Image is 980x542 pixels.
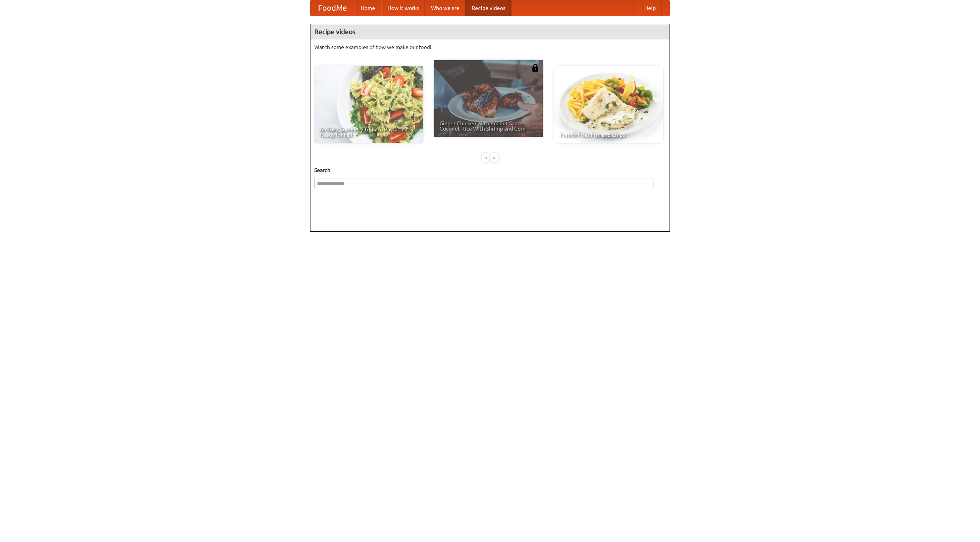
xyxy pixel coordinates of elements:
[531,64,539,72] img: 483408.png
[310,0,354,16] a: FoodMe
[491,153,498,162] div: »
[465,0,511,16] a: Recipe videos
[354,0,381,16] a: Home
[310,24,670,39] h4: Recipe videos
[425,0,465,16] a: Who we are
[314,66,423,143] a: An Easy, Summery Tomato Pasta That's Ready for Fall
[381,0,425,16] a: How it works
[314,166,666,174] h5: Search
[320,127,418,138] span: An Easy, Summery Tomato Pasta That's Ready for Fall
[482,153,489,162] div: «
[314,43,666,51] p: Watch some examples of how we make our food!
[638,0,662,16] a: Help
[560,132,658,138] span: French Fries Fish and Chips
[554,66,663,143] a: French Fries Fish and Chips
